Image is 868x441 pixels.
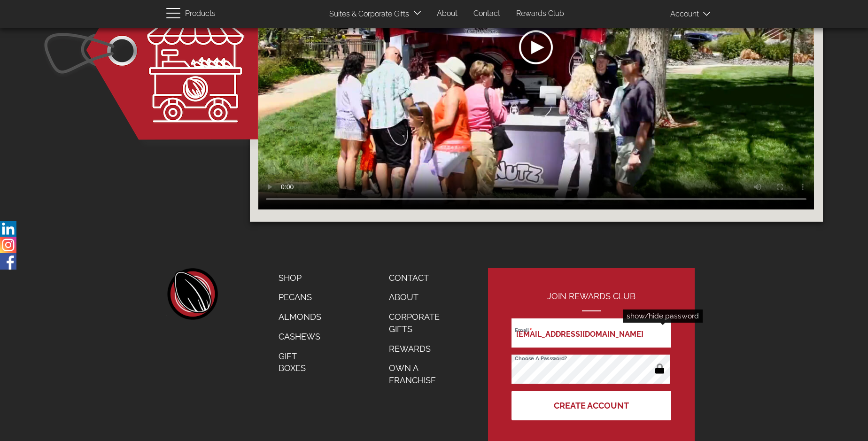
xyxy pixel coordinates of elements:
[382,307,458,339] a: Corporate Gifts
[430,5,465,23] a: About
[382,268,458,288] a: Contact
[466,5,507,23] a: Contact
[271,327,328,347] a: Cashews
[271,268,328,288] a: Shop
[512,391,671,420] button: Create Account
[382,287,458,307] a: About
[271,287,328,307] a: Pecans
[382,339,458,359] a: Rewards
[509,5,571,23] a: Rewards Club
[623,309,703,323] div: show/hide password
[322,5,412,23] a: Suites & Corporate Gifts
[512,292,671,311] h2: Join Rewards Club
[185,7,216,21] span: Products
[271,307,328,327] a: Almonds
[166,268,218,320] a: home
[271,347,328,378] a: Gift Boxes
[512,318,671,348] input: Email
[382,358,458,390] a: Own a Franchise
